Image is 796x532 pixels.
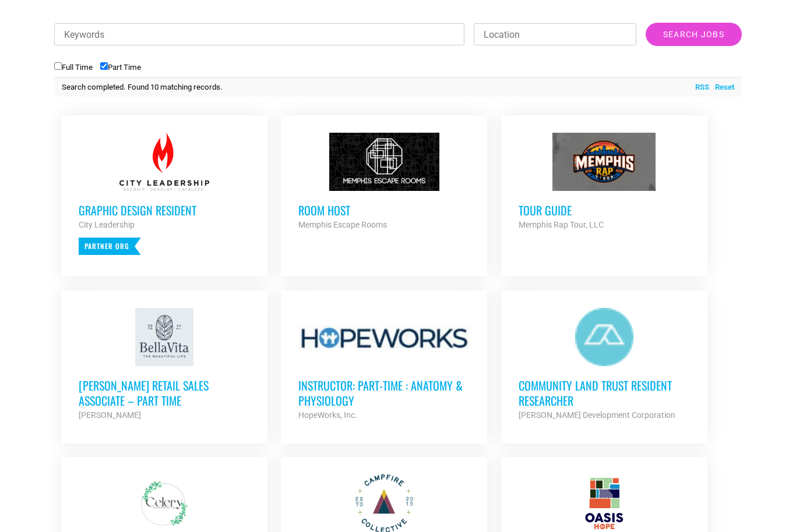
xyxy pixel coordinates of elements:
[79,203,250,218] h3: Graphic Design Resident
[79,410,141,420] strong: [PERSON_NAME]
[298,203,470,218] h3: Room Host
[281,290,487,439] a: Instructor: Part-Time : Anatomy & Physiology HopeWorks, Inc.
[54,63,93,72] label: Full Time
[100,62,108,70] input: Part Time
[709,81,734,93] a: Reset
[79,378,250,408] h3: [PERSON_NAME] Retail Sales Associate – Part Time
[298,410,357,420] strong: HopeWorks, Inc.
[281,115,487,249] a: Room Host Memphis Escape Rooms
[298,220,387,229] strong: Memphis Escape Rooms
[646,23,742,46] input: Search Jobs
[474,23,636,45] input: Location
[61,115,267,272] a: Graphic Design Resident City Leadership Partner Org
[519,410,675,420] strong: [PERSON_NAME] Development Corporation
[519,220,604,229] strong: Memphis Rap Tour, LLC
[79,220,135,229] strong: City Leadership
[100,63,141,72] label: Part Time
[689,81,709,93] a: RSS
[79,237,141,255] p: Partner Org
[62,83,223,91] span: Search completed. Found 10 matching records.
[501,115,707,249] a: Tour Guide Memphis Rap Tour, LLC
[519,203,690,218] h3: Tour Guide
[61,290,267,439] a: [PERSON_NAME] Retail Sales Associate – Part Time [PERSON_NAME]
[54,62,62,70] input: Full Time
[298,378,470,408] h3: Instructor: Part-Time : Anatomy & Physiology
[501,290,707,439] a: Community Land Trust Resident Researcher [PERSON_NAME] Development Corporation
[519,378,690,408] h3: Community Land Trust Resident Researcher
[54,23,464,45] input: Keywords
